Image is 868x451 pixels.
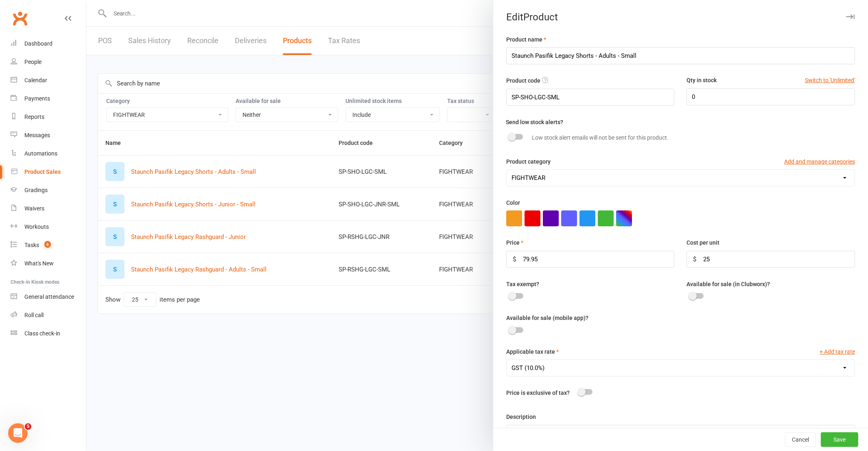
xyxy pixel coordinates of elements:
label: Price is exclusive of tax? [506,388,570,397]
div: Automations [24,150,57,157]
div: Reports [24,114,44,120]
div: Roll call [24,312,44,318]
span: 6 [44,241,51,248]
a: Payments [11,90,86,108]
a: Product Sales [11,163,86,181]
a: People [11,53,86,71]
span: 5 [25,423,31,430]
label: Available for sale (mobile app)? [506,313,588,322]
a: General attendance kiosk mode [11,288,86,306]
button: + Add tax rate [820,347,855,356]
div: Calendar [24,77,47,83]
label: Cost per unit [687,238,719,247]
a: What's New [11,254,86,273]
div: General attendance [24,293,74,300]
div: People [24,59,42,65]
a: Class kiosk mode [11,324,86,343]
a: Workouts [11,218,86,236]
label: Qty in stock [687,76,717,85]
a: Dashboard [11,35,86,53]
div: Payments [24,95,50,102]
div: Edit Product [493,11,868,23]
a: Calendar [11,71,86,90]
a: Waivers [11,199,86,218]
label: Send low stock alerts? [506,118,563,127]
a: Tasks 6 [11,236,86,254]
div: Dashboard [24,40,52,47]
a: Automations [11,144,86,163]
div: Waivers [24,205,44,212]
div: What's New [24,260,54,267]
label: Low stock alert emails will not be sent for this product. [532,133,669,142]
a: Reports [11,108,86,126]
div: Workouts [24,223,49,230]
label: Product category [506,157,551,166]
button: Add and manage categories [784,157,855,166]
label: Available for sale (in Clubworx)? [687,280,770,289]
iframe: Intercom live chat [8,423,28,443]
button: Save [821,432,858,447]
div: $ [693,254,696,264]
a: Clubworx [10,8,30,28]
a: Roll call [11,306,86,324]
label: Applicable tax rate [506,347,559,356]
a: Gradings [11,181,86,199]
div: Tasks [24,242,39,248]
a: Messages [11,126,86,144]
label: Product code [506,76,540,85]
label: Price [506,238,523,247]
div: Product Sales [24,169,61,175]
div: Gradings [24,187,48,193]
div: $ [513,254,516,264]
button: Switch to 'Unlimited' [805,76,855,85]
div: Class check-in [24,330,60,337]
label: Tax exempt? [506,280,539,289]
button: Cancel [785,432,816,447]
label: Color [506,198,520,207]
label: Description [506,412,536,421]
div: Messages [24,132,50,138]
label: Product name [506,35,546,44]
